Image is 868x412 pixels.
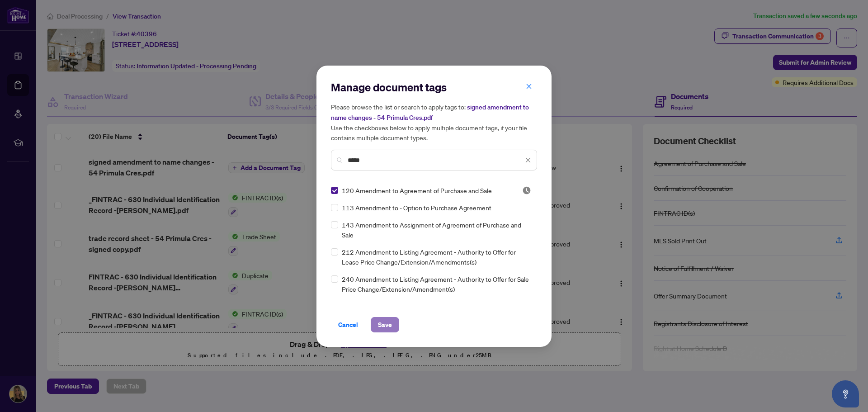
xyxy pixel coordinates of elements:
[525,157,531,163] span: close
[522,186,531,195] span: Pending Review
[342,185,492,195] span: 120 Amendment to Agreement of Purchase and Sale
[331,317,365,332] button: Cancel
[342,274,532,294] span: 240 Amendment to Listing Agreement - Authority to Offer for Sale Price Change/Extension/Amendment(s)
[522,186,531,195] img: status
[378,317,392,332] span: Save
[832,380,859,407] button: Open asap
[331,102,537,142] h5: Please browse the list or search to apply tags to: Use the checkboxes below to apply multiple doc...
[338,317,358,332] span: Cancel
[331,80,537,95] h2: Manage document tags
[371,317,399,332] button: Save
[331,103,529,122] span: signed amendment to name changes - 54 Primula Cres.pdf
[342,220,532,240] span: 143 Amendment to Assignment of Agreement of Purchase and Sale
[526,83,532,90] span: close
[342,247,532,267] span: 212 Amendment to Listing Agreement - Authority to Offer for Lease Price Change/Extension/Amendmen...
[342,203,491,213] span: 113 Amendment to - Option to Purchase Agreement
